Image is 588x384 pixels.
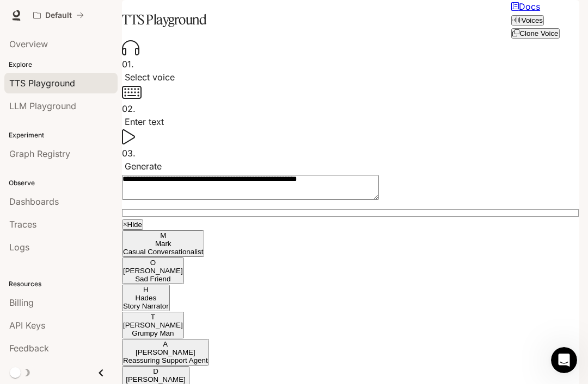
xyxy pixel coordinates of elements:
[123,240,203,248] p: Mark
[123,275,183,283] p: Sad Friend
[123,367,188,375] div: D
[123,231,203,240] div: M
[123,356,208,364] p: Reassuring Support Agent
[122,58,579,71] p: 0 1 .
[123,286,169,294] div: H
[123,313,183,321] div: T
[123,375,188,383] p: [PERSON_NAME]
[551,347,577,373] iframe: Intercom live chat
[123,329,183,337] p: Grumpy Man
[511,15,544,26] button: Voices
[45,11,72,20] p: Default
[122,115,579,128] p: Enter text
[122,312,184,338] button: T[PERSON_NAME]Grumpy Man
[123,321,183,329] p: [PERSON_NAME]
[123,267,183,275] p: [PERSON_NAME]
[122,339,209,366] button: A[PERSON_NAME]Reassuring Support Agent
[122,9,206,30] h1: TTS Playground
[28,4,89,26] button: All workspaces
[123,348,208,356] p: [PERSON_NAME]
[122,219,143,230] button: Hide
[511,28,559,39] button: Clone Voice
[122,257,184,284] button: O[PERSON_NAME]Sad Friend
[123,259,183,267] div: O
[122,147,579,160] p: 0 3 .
[123,302,169,310] p: Story Narrator
[122,160,579,173] p: Generate
[122,285,170,311] button: HHadesStory Narrator
[123,340,208,348] div: A
[122,102,579,115] p: 0 2 .
[123,248,203,256] p: Casual Conversationalist
[122,230,204,257] button: MMarkCasual Conversationalist
[123,294,169,302] p: Hades
[511,1,540,12] a: Docs
[122,71,579,84] p: Select voice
